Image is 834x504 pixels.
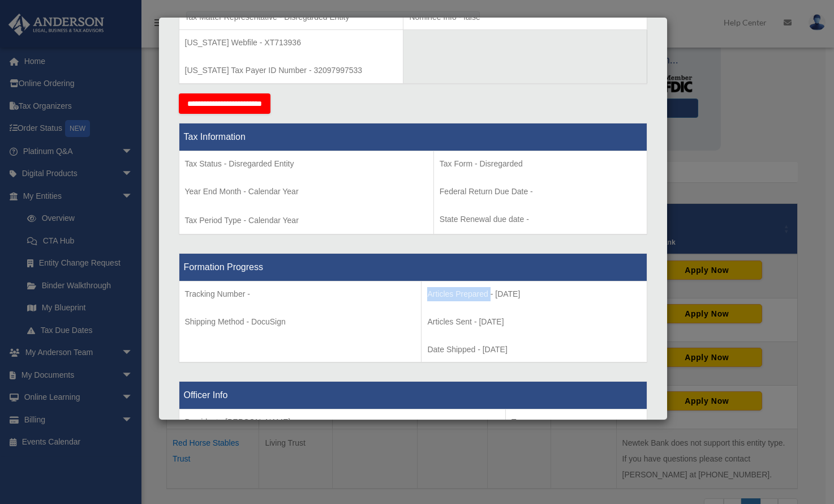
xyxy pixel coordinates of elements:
[427,343,640,357] p: Date Shipped - [DATE]
[185,36,398,50] p: [US_STATE] Webfile - XT713936
[179,151,433,234] td: Tax Period Type - Calendar Year
[185,185,428,199] p: Year End Month - Calendar Year
[440,157,641,171] p: Tax Form - Disregarded
[440,185,641,199] p: Federal Return Due Date -
[427,315,640,329] p: Articles Sent - [DATE]
[185,63,398,78] p: [US_STATE] Tax Payer ID Number - 32097997533
[185,287,416,301] p: Tracking Number -
[511,415,640,429] p: Treasurer -
[427,287,640,301] p: Articles Prepared - [DATE]
[185,415,500,429] p: President - [PERSON_NAME]
[185,157,428,171] p: Tax Status - Disregarded Entity
[185,315,416,329] p: Shipping Method - DocuSign
[440,212,641,227] p: State Renewal due date -
[179,382,647,409] th: Officer Info
[179,123,647,151] th: Tax Information
[179,253,647,281] th: Formation Progress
